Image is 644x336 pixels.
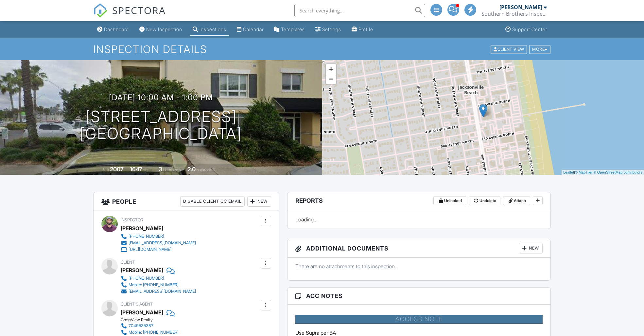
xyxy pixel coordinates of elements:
h4: Access Note [295,315,543,324]
div: 2007 [110,166,124,173]
div: [URL][DOMAIN_NAME] [129,247,171,252]
div: [EMAIL_ADDRESS][DOMAIN_NAME] [129,240,196,246]
span: Client's Agent [121,302,153,307]
h1: Inspection Details [93,44,551,55]
span: bathrooms [197,167,215,172]
span: SPECTORA [112,3,166,17]
span: sq. ft. [143,167,152,172]
div: More [529,45,550,54]
a: Zoom in [326,64,336,74]
a: 7049535387 [121,323,228,329]
div: Profile [358,27,373,32]
span: Built [102,167,109,172]
div: Settings [322,27,341,32]
div: [PHONE_NUMBER] [129,276,164,281]
a: [PHONE_NUMBER] [121,275,196,282]
div: New Inspection [146,27,182,32]
a: © OpenStreetMap contributors [594,170,642,174]
div: Disable Client CC Email [180,196,245,207]
a: [URL][DOMAIN_NAME] [121,246,196,253]
div: | [562,170,644,175]
a: Settings [313,24,344,36]
div: 1647 [130,166,142,173]
span: bedrooms [163,167,181,172]
span: Inspector [121,217,143,222]
div: [PERSON_NAME] [499,4,542,10]
div: Support Center [512,27,547,32]
a: Client View [490,47,529,51]
div: [PERSON_NAME] [121,265,163,275]
input: Search everything... [294,4,425,17]
a: SPECTORA [93,9,166,23]
div: Mobile: [PHONE_NUMBER] [129,282,179,288]
a: Calendar [234,24,266,36]
a: Mobile: [PHONE_NUMBER] [121,329,228,336]
a: Zoom out [326,74,336,84]
div: Client View [491,45,527,54]
p: There are no attachments to this inspection. [295,263,543,270]
a: Inspections [190,24,229,36]
div: [PHONE_NUMBER] [129,234,164,239]
div: 3 [159,166,162,173]
h3: People [94,192,279,211]
div: Mobile: [PHONE_NUMBER] [129,330,179,335]
a: [PHONE_NUMBER] [121,233,196,240]
h1: [STREET_ADDRESS] [GEOGRAPHIC_DATA] [80,108,242,143]
div: 2.0 [187,166,196,173]
div: [PERSON_NAME] [121,223,163,233]
img: The Best Home Inspection Software - Spectora [93,3,108,18]
div: 7049535387 [129,323,153,328]
h3: [DATE] 10:00 am - 1:00 pm [109,93,213,102]
div: CrossView Realty [121,317,234,323]
a: Profile [349,24,376,36]
div: Calendar [243,27,264,32]
div: Dashboard [104,27,129,32]
a: Support Center [503,24,550,36]
div: Templates [281,27,305,32]
a: Templates [271,24,307,36]
a: [EMAIL_ADDRESS][DOMAIN_NAME] [121,288,196,295]
span: Client [121,260,135,265]
div: [EMAIL_ADDRESS][DOMAIN_NAME] [129,289,196,294]
a: [EMAIL_ADDRESS][DOMAIN_NAME] [121,240,196,246]
a: Leaflet [563,170,574,174]
div: Southern Brothers Inspections [481,10,547,17]
div: Inspections [200,27,226,32]
div: New [247,196,271,207]
h3: Additional Documents [287,239,551,258]
div: New [519,243,543,253]
div: [PERSON_NAME] [121,308,163,317]
a: Mobile: [PHONE_NUMBER] [121,282,196,288]
a: Dashboard [95,24,131,36]
a: New Inspection [137,24,185,36]
h3: ACC Notes [287,288,551,305]
a: © MapTiler [575,170,593,174]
